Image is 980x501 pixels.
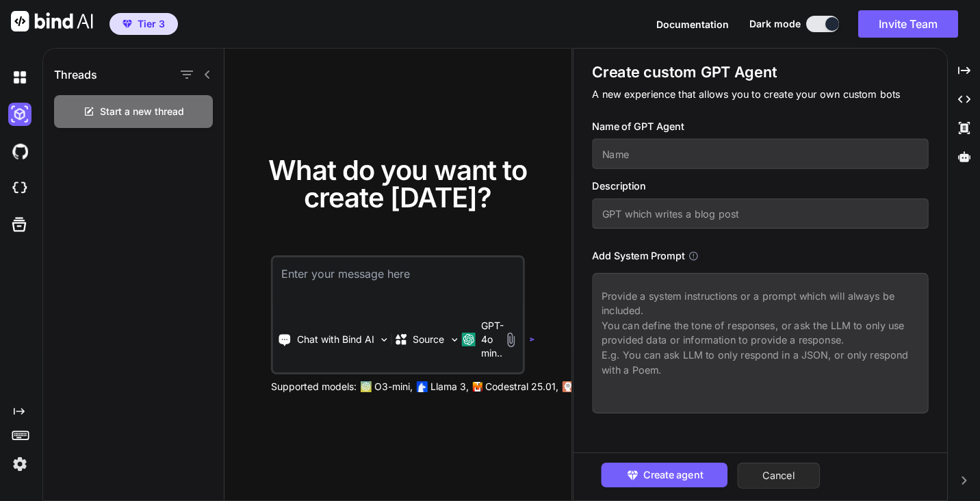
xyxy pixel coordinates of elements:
[8,66,31,89] img: darkChat
[413,333,444,346] p: Source
[643,467,703,483] span: Create agent
[592,119,928,134] h3: Name of GPT Agent
[592,248,684,264] h3: Add System Prompt
[858,10,958,38] button: Invite Team
[122,20,132,28] img: premium
[8,103,31,126] img: darkAi-studio
[481,319,504,360] p: GPT-4o min..
[374,380,413,394] p: O3-mini,
[462,333,476,346] img: GPT-4o mini
[473,382,482,391] img: Mistral-AI
[563,381,573,392] img: claude
[109,13,178,35] button: premiumTier 3
[448,334,460,346] img: Pick Models
[268,153,527,214] span: What do you want to create [DATE]?
[297,333,374,346] p: Chat with Bind AI
[592,139,928,169] input: Name
[592,62,928,82] h1: Create custom GPT Agent
[749,17,801,31] span: Dark mode
[430,380,469,394] p: Llama 3,
[417,381,428,392] img: Llama2
[361,381,372,392] img: GPT-4
[485,380,558,394] p: Codestral 25.01,
[11,11,93,31] img: Bind AI
[8,140,31,163] img: githubDark
[656,17,729,31] button: Documentation
[8,177,31,200] img: cloudideIcon
[530,337,535,342] img: icon
[100,105,184,118] span: Start a new thread
[592,198,928,229] input: GPT which writes a blog post
[602,463,728,487] button: Create agent
[503,332,519,348] img: attachment
[8,452,31,476] img: settings
[271,380,357,394] p: Supported models:
[378,334,390,346] img: Pick Tools
[592,179,928,194] h3: Description
[138,17,165,31] span: Tier 3
[592,87,928,102] p: A new experience that allows you to create your own custom bots
[656,18,729,30] span: Documentation
[54,66,97,83] h1: Threads
[738,463,821,489] button: Cancel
